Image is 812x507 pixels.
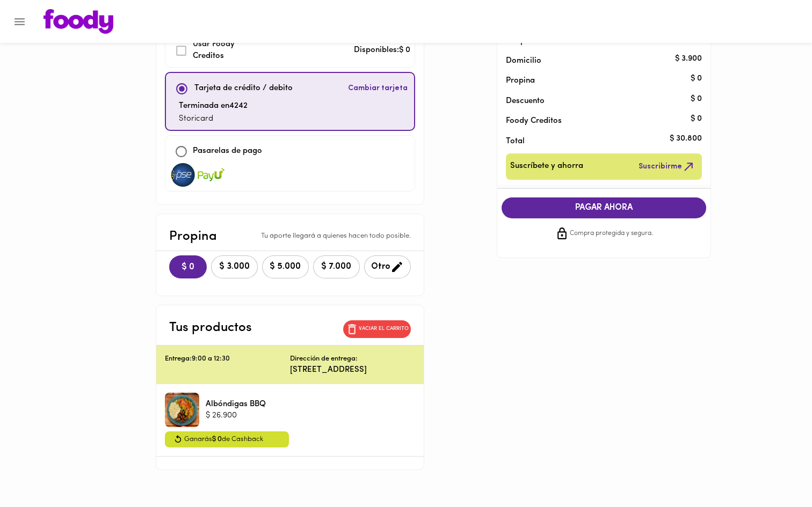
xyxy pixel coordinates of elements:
span: $ 3.000 [218,262,251,272]
p: Propina [506,75,685,86]
button: Cambiar tarjeta [346,77,410,100]
span: $ 5.000 [269,262,302,272]
p: Albóndigas BBQ [206,399,266,410]
button: $ 0 [169,255,207,278]
p: $ 0 [691,113,702,124]
span: Suscribirme [639,160,695,173]
span: Ganarás de Cashback [184,433,263,445]
span: PAGAR AHORA [512,203,696,213]
p: Pasarelas de pago [193,145,262,158]
span: Cambiar tarjeta [348,83,408,94]
p: [STREET_ADDRESS] [290,364,415,376]
p: Disponibles: $ 0 [354,45,410,57]
img: logo.png [44,9,113,34]
p: Dirección de entrega: [290,354,358,364]
img: visa [170,163,197,187]
p: $ 0 [691,93,702,105]
p: Tu aporte llegará a quienes hacen todo posible. [261,231,411,241]
button: Suscribirme [636,158,698,175]
button: $ 7.000 [313,255,360,278]
p: Vaciar el carrito [359,325,409,333]
span: Compra protegida y segura. [570,229,653,239]
p: $ 0 [691,73,702,84]
p: Tarjeta de crédito / debito [194,83,293,95]
span: $ 0 [178,262,198,273]
button: PAGAR AHORA [502,197,707,218]
p: Entrega: 9:00 a 12:30 [165,354,290,364]
button: Vaciar el carrito [343,320,411,338]
p: $ 26.900 [206,410,266,421]
button: $ 5.000 [262,255,309,278]
span: $ 0 [212,436,222,443]
p: Tus productos [169,318,252,337]
img: visa [198,163,224,187]
p: Foody Creditos [506,115,685,127]
button: Menu [6,9,33,35]
button: $ 3.000 [211,255,258,278]
p: $ 3.900 [675,53,702,64]
span: $ 7.000 [320,262,353,272]
span: Otro [371,260,404,274]
p: Total [506,136,685,147]
p: Descuento [506,95,545,107]
p: Propina [169,227,217,246]
p: Terminada en 4242 [179,100,248,113]
div: Albóndigas BBQ [165,393,199,427]
iframe: Messagebird Livechat Widget [750,445,801,496]
button: Otro [364,255,411,278]
p: $ 30.800 [670,134,702,145]
p: Storicard [179,113,248,126]
p: Usar Foody Creditos [193,39,266,63]
p: Domicilio [506,55,541,67]
span: Suscríbete y ahorra [510,160,583,173]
